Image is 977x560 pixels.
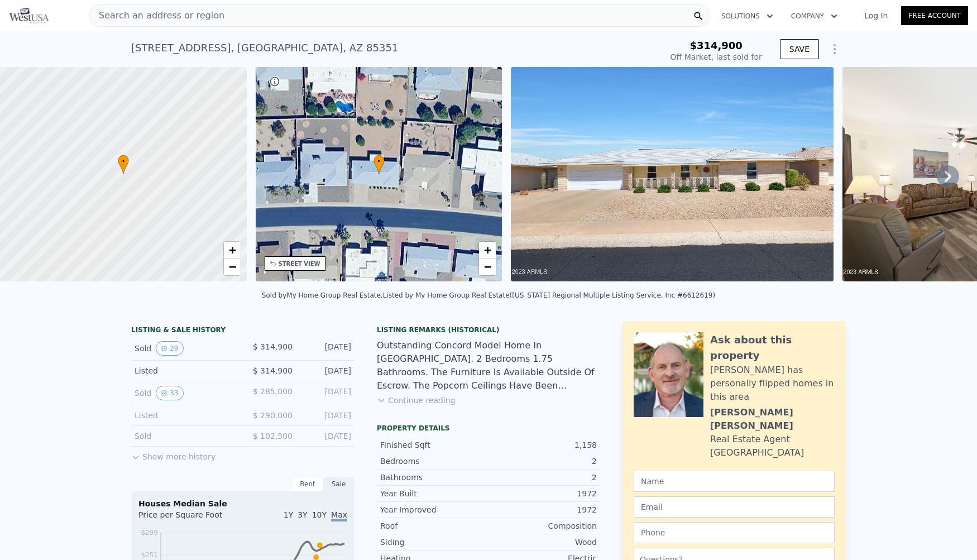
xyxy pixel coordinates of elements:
div: Finished Sqft [380,439,488,451]
a: Free Account [901,6,968,25]
div: Sold [135,386,234,400]
div: Composition [488,520,597,532]
span: $ 285,000 [253,387,293,396]
div: 1972 [488,504,597,515]
div: Ask about this property [710,332,835,363]
div: [DATE] [301,430,351,442]
div: 1972 [488,488,597,499]
div: [STREET_ADDRESS] , [GEOGRAPHIC_DATA] , AZ 85351 [131,40,398,56]
span: 3Y [298,510,307,519]
div: LISTING & SALE HISTORY [131,326,355,337]
div: [PERSON_NAME] [PERSON_NAME] [710,406,835,433]
div: Listed by My Home Group Real Estate ([US_STATE] Regional Multiple Listing Service, Inc #6612619) [383,291,715,299]
a: Zoom in [479,242,496,259]
div: Rent [292,477,323,491]
div: Roof [380,520,488,532]
div: • [373,155,385,174]
div: Real Estate Agent [710,433,790,446]
div: STREET VIEW [279,260,320,268]
a: Zoom out [224,259,241,275]
div: Siding [380,537,488,548]
img: Pellego [9,8,49,23]
span: − [228,260,236,274]
span: $ 102,500 [253,432,293,441]
span: 10Y [312,510,327,519]
span: − [484,260,491,274]
div: Outstanding Concord Model Home In [GEOGRAPHIC_DATA]. 2 Bedrooms 1.75 Bathrooms. The Furniture Is ... [377,339,600,393]
input: Name [634,471,835,492]
div: [DATE] [301,341,351,356]
span: Max [331,510,347,521]
button: View historical data [156,341,183,356]
span: 1Y [284,510,293,519]
div: Bathrooms [380,472,488,483]
div: Sold [135,430,234,442]
div: 2 [488,456,597,467]
div: 1,158 [488,439,597,451]
a: Zoom in [224,242,241,259]
button: Show Options [823,38,846,60]
div: [DATE] [301,386,351,400]
button: View historical data [156,386,183,400]
div: Sold by My Home Group Real Estate . [262,291,383,299]
button: Company [782,6,846,26]
span: + [228,243,236,257]
span: • [373,156,385,166]
div: Bedrooms [380,456,488,467]
input: Phone [634,522,835,543]
button: SAVE [780,39,819,59]
a: Zoom out [479,259,496,275]
span: Search an address or region [90,9,224,22]
tspan: $251 [141,551,158,559]
div: 2 [488,472,597,483]
span: $ 314,900 [253,366,293,375]
input: Email [634,496,835,518]
div: [DATE] [301,365,351,376]
div: Listed [135,365,234,376]
div: Sale [323,477,355,491]
div: Year Built [380,488,488,499]
div: [GEOGRAPHIC_DATA] [710,446,804,460]
button: Solutions [712,6,782,26]
div: Listing Remarks (Historical) [377,326,600,334]
div: Listed [135,410,234,421]
div: Property details [377,424,600,433]
span: $ 290,000 [253,411,293,420]
div: Price per Square Foot [138,509,243,527]
div: Year Improved [380,504,488,515]
div: [PERSON_NAME] has personally flipped homes in this area [710,363,835,404]
button: Show more history [131,447,215,462]
div: Sold [135,341,234,356]
div: Wood [488,537,597,548]
div: • [118,155,129,174]
div: [DATE] [301,410,351,421]
div: Houses Median Sale [138,498,347,509]
div: Off Market, last sold for [671,51,762,63]
span: $ 314,900 [253,342,293,351]
img: Sale: 9806958 Parcel: 10884831 [511,67,834,281]
button: Continue reading [377,395,456,406]
span: • [118,156,129,166]
span: $314,900 [689,40,743,51]
tspan: $299 [141,529,158,537]
span: + [484,243,491,257]
a: Log In [851,10,901,21]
